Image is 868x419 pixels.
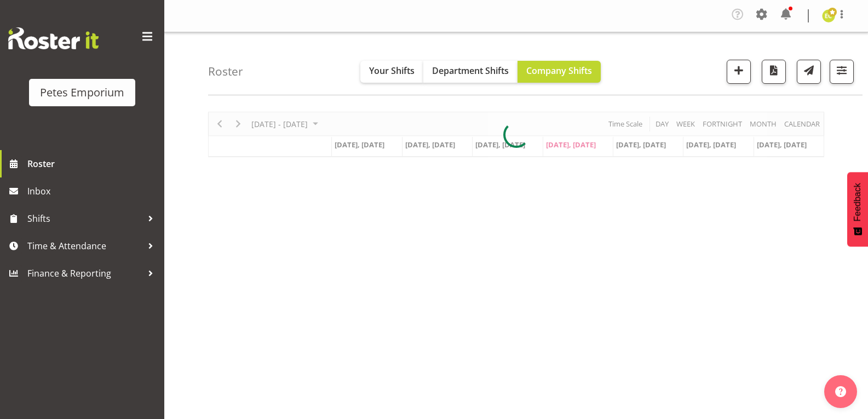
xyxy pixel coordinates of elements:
span: Company Shifts [526,65,592,77]
button: Filter Shifts [830,60,854,84]
span: Roster [27,156,159,172]
h4: Roster [208,65,243,78]
button: Your Shifts [360,61,423,83]
span: Your Shifts [369,65,415,77]
img: Rosterit website logo [8,27,99,49]
button: Department Shifts [423,61,518,83]
span: Shifts [27,210,142,227]
img: emma-croft7499.jpg [822,9,835,22]
button: Download a PDF of the roster according to the set date range. [762,60,786,84]
button: Feedback - Show survey [847,172,868,246]
span: Department Shifts [432,65,509,77]
button: Company Shifts [518,61,601,83]
span: Time & Attendance [27,238,142,254]
img: help-xxl-2.png [835,386,846,397]
span: Finance & Reporting [27,265,142,282]
button: Send a list of all shifts for the selected filtered period to all rostered employees. [797,60,821,84]
div: Petes Emporium [40,84,124,101]
button: Add a new shift [727,60,751,84]
span: Feedback [853,183,863,221]
span: Inbox [27,183,159,199]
